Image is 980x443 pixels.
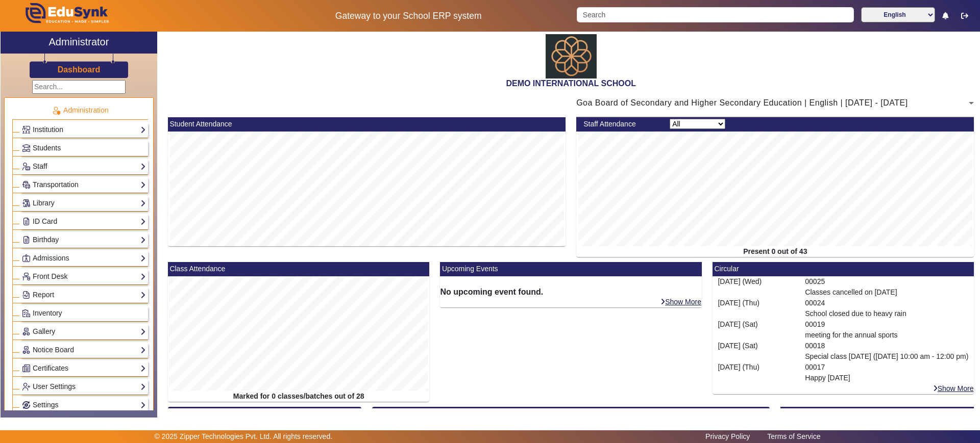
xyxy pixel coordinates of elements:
mat-card-header: Fee Report [372,407,770,421]
a: Inventory [22,307,146,319]
div: 00025 [800,276,974,298]
div: [DATE] (Wed) [713,276,800,298]
h3: Dashboard [58,65,101,74]
img: Administration.png [52,106,61,115]
mat-card-header: Upcoming Events [440,262,702,276]
div: [DATE] (Sat) [713,341,800,362]
a: Show More [660,297,702,306]
p: School closed due to heavy rain [805,308,969,319]
a: Students [22,142,146,154]
input: Search... [32,80,126,94]
mat-card-header: Student Attendance [168,117,566,132]
a: Administrator [1,32,157,54]
p: Administration [12,105,148,116]
div: 00018 [800,341,974,362]
div: Marked for 0 classes/batches out of 28 [168,391,430,402]
h6: No upcoming event found. [440,287,702,297]
div: 00019 [800,319,974,341]
a: Show More [933,384,974,393]
input: Search [577,7,853,22]
p: Special class [DATE] ([DATE] 10:00 am - 12:00 pm) [805,351,969,362]
mat-card-header: [DATE] Birthday [DEMOGRAPHIC_DATA] (Tue) [780,407,974,421]
h5: Gateway to your School ERP system [251,11,566,21]
div: Staff Attendance [578,119,665,129]
span: Students [33,144,61,152]
p: meeting for the annual sports [805,330,969,341]
mat-card-header: AbsentToday [168,407,361,421]
span: Inventory [33,309,62,317]
div: 00024 [800,298,974,319]
p: © 2025 Zipper Technologies Pvt. Ltd. All rights reserved. [155,431,333,442]
img: abdd4561-dfa5-4bc5-9f22-bd710a8d2831 [546,34,597,79]
a: Terms of Service [762,430,825,443]
a: Privacy Policy [700,430,755,443]
div: [DATE] (Sat) [713,319,800,341]
p: Happy [DATE] [805,373,969,383]
img: Inventory.png [22,309,30,317]
span: Goa Board of Secondary and Higher Secondary Education | English | [DATE] - [DATE] [576,98,908,107]
h2: DEMO INTERNATIONAL SCHOOL [162,79,979,88]
a: Dashboard [57,64,101,75]
h2: Administrator [49,36,109,48]
div: 00017 [800,362,974,383]
mat-card-header: Circular [713,262,974,276]
div: [DATE] (Thu) [713,362,800,383]
div: [DATE] (Thu) [713,298,800,319]
mat-card-header: Class Attendance [168,262,430,276]
img: Students.png [22,144,30,152]
div: Present 0 out of 43 [576,246,974,257]
p: Classes cancelled on [DATE] [805,287,969,298]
